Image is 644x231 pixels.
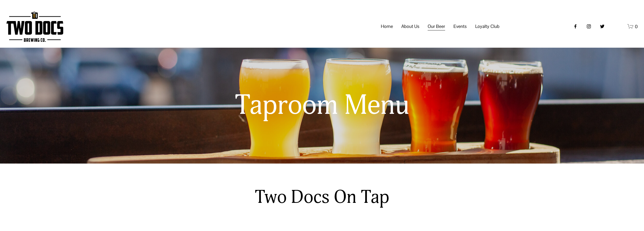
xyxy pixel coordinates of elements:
[381,22,393,31] a: Home
[428,22,445,31] a: folder dropdown
[586,24,591,29] a: instagram-unauth
[401,22,419,31] span: About Us
[453,22,467,31] a: folder dropdown
[428,22,445,31] span: Our Beer
[6,11,63,42] img: Two Docs Brewing Co.
[627,23,638,30] a: 0 items in cart
[475,22,500,31] span: Loyalty Club
[600,24,605,29] a: twitter-unauth
[453,22,467,31] span: Events
[189,90,455,121] h1: Taproom Menu
[236,186,408,209] h2: Two Docs On Tap
[401,22,419,31] a: folder dropdown
[573,24,578,29] a: Facebook
[475,22,500,31] a: folder dropdown
[635,24,638,29] span: 0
